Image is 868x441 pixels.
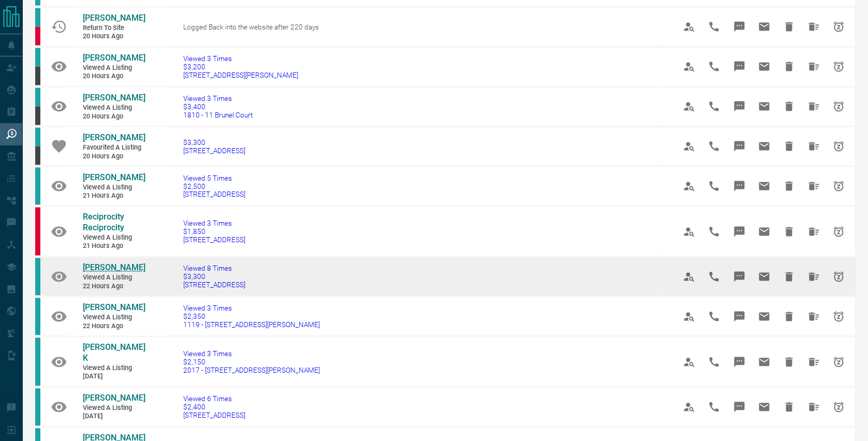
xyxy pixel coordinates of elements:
[752,14,777,39] span: Email
[777,134,802,159] span: Hide
[677,304,702,329] span: View Profile
[827,304,851,329] span: Snooze
[777,219,802,244] span: Hide
[183,138,245,155] a: $3,300[STREET_ADDRESS]
[183,54,298,79] a: Viewed 3 Times$3,200[STREET_ADDRESS][PERSON_NAME]
[727,174,752,199] span: Message
[183,146,245,155] span: [STREET_ADDRESS]
[183,190,245,199] span: [STREET_ADDRESS]
[83,112,145,121] span: 20 hours ago
[83,143,145,152] span: Favourited a Listing
[183,63,298,71] span: $3,200
[752,395,777,420] span: Email
[183,350,320,358] span: Viewed 3 Times
[752,94,777,119] span: Email
[802,14,827,39] span: Hide All from Anuj W
[83,364,145,373] span: Viewed a Listing
[83,212,145,234] a: Reciprocity Reciprocity
[35,8,40,27] div: condos.ca
[183,23,319,31] span: Logged Back into the website after 220 days
[727,304,752,329] span: Message
[827,14,851,39] span: Snooze
[777,395,802,420] span: Hide
[777,94,802,119] span: Hide
[727,14,752,39] span: Message
[35,107,40,125] div: mrloft.ca
[83,263,145,274] a: [PERSON_NAME]
[35,208,40,256] div: property.ca
[827,264,851,289] span: Snooze
[183,138,245,146] span: $3,300
[83,303,145,313] span: [PERSON_NAME]
[83,413,145,421] span: [DATE]
[83,53,145,64] a: [PERSON_NAME]
[727,350,752,375] span: Message
[777,174,802,199] span: Hide
[183,228,245,236] span: $1,850
[83,13,145,24] a: [PERSON_NAME]
[702,304,727,329] span: Call
[183,111,253,119] span: 1810 - 11 Brunel Court
[752,174,777,199] span: Email
[727,264,752,289] span: Message
[183,358,320,366] span: $2,150
[183,411,245,420] span: [STREET_ADDRESS]
[183,219,245,244] a: Viewed 3 Times$1,850[STREET_ADDRESS]
[752,54,777,79] span: Email
[83,13,145,23] span: [PERSON_NAME]
[677,350,702,375] span: View Profile
[702,134,727,159] span: Call
[677,94,702,119] span: View Profile
[183,264,245,289] a: Viewed 8 Times$3,300[STREET_ADDRESS]
[752,264,777,289] span: Email
[183,403,245,411] span: $2,400
[702,54,727,79] span: Call
[702,350,727,375] span: Call
[802,304,827,329] span: Hide All from Janine M
[677,264,702,289] span: View Profile
[83,314,145,322] span: Viewed a Listing
[83,183,145,192] span: Viewed a Listing
[183,54,298,63] span: Viewed 3 Times
[83,234,145,243] span: Viewed a Listing
[827,134,851,159] span: Snooze
[83,133,145,143] a: [PERSON_NAME]
[183,395,245,403] span: Viewed 6 Times
[183,219,245,228] span: Viewed 3 Times
[677,14,702,39] span: View Profile
[702,219,727,244] span: Call
[183,304,320,329] a: Viewed 3 Times$2,3501119 - [STREET_ADDRESS][PERSON_NAME]
[183,94,253,102] span: Viewed 3 Times
[702,395,727,420] span: Call
[83,133,145,142] span: [PERSON_NAME]
[183,350,320,375] a: Viewed 3 Times$2,1502017 - [STREET_ADDRESS][PERSON_NAME]
[677,134,702,159] span: View Profile
[777,304,802,329] span: Hide
[183,174,245,199] a: Viewed 5 Times$2,500[STREET_ADDRESS]
[35,88,40,107] div: condos.ca
[183,321,320,329] span: 1119 - [STREET_ADDRESS][PERSON_NAME]
[827,94,851,119] span: Snooze
[802,54,827,79] span: Hide All from Manan Gogia
[777,350,802,375] span: Hide
[83,93,145,102] span: [PERSON_NAME]
[83,373,145,381] span: [DATE]
[83,393,145,404] a: [PERSON_NAME]
[727,134,752,159] span: Message
[183,102,253,111] span: $3,400
[83,343,145,364] a: [PERSON_NAME] K
[827,219,851,244] span: Snooze
[777,264,802,289] span: Hide
[83,274,145,283] span: Viewed a Listing
[727,395,752,420] span: Message
[83,242,145,251] span: 21 hours ago
[83,172,145,182] span: [PERSON_NAME]
[802,264,827,289] span: Hide All from Hayley Kim
[777,54,802,79] span: Hide
[677,395,702,420] span: View Profile
[183,281,245,289] span: [STREET_ADDRESS]
[183,395,245,420] a: Viewed 6 Times$2,400[STREET_ADDRESS]
[83,303,145,314] a: [PERSON_NAME]
[827,395,851,420] span: Snooze
[83,212,124,233] span: Reciprocity Reciprocity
